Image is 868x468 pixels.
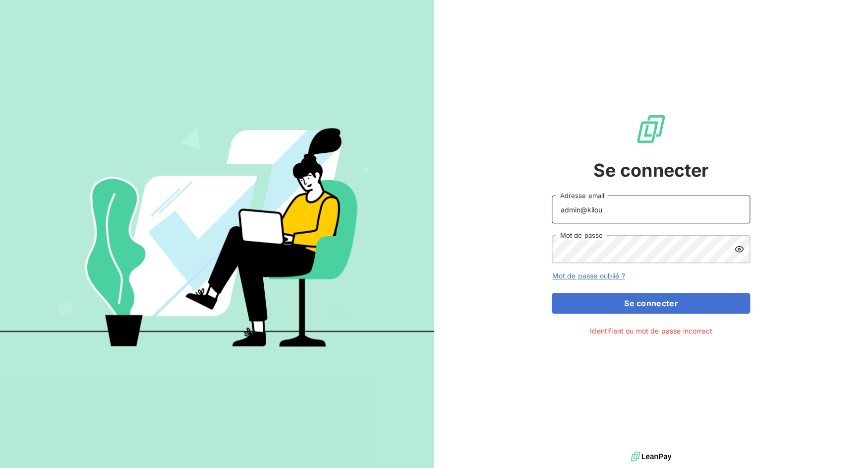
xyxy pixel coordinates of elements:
[552,196,750,223] input: placeholder
[590,326,712,336] span: Identifiant ou mot de passe incorrect
[635,113,667,145] img: Logo LeanPay
[593,157,709,184] span: Se connecter
[552,293,750,314] button: Se connecter
[552,271,625,280] a: Mot de passe oublié ?
[631,449,671,464] img: logo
